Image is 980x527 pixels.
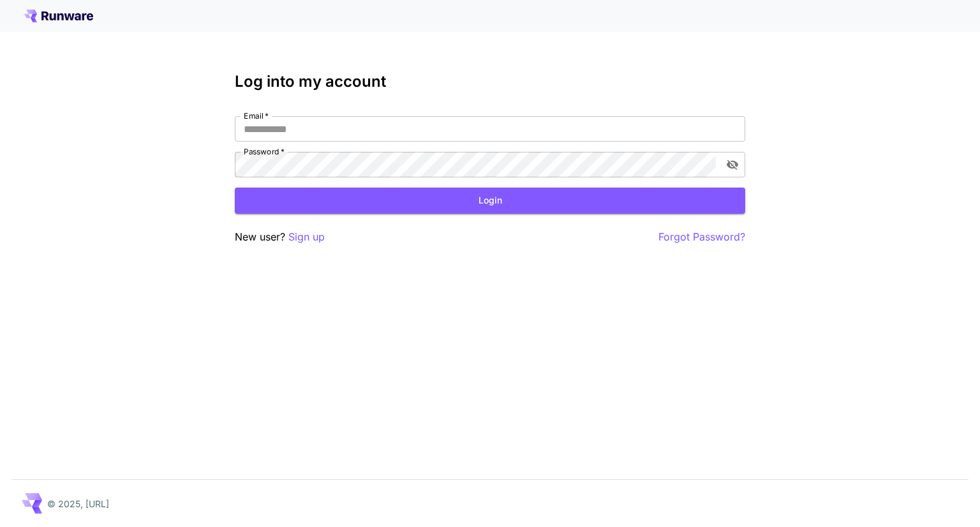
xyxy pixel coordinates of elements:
[288,229,325,245] button: Sign up
[244,110,269,121] label: Email
[721,153,744,176] button: toggle password visibility
[235,188,745,214] button: Login
[235,229,325,245] p: New user?
[244,146,285,157] label: Password
[47,497,109,510] p: © 2025, [URL]
[658,229,745,245] button: Forgot Password?
[235,73,745,91] h3: Log into my account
